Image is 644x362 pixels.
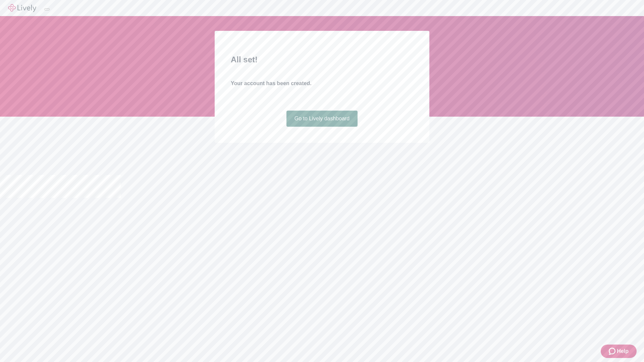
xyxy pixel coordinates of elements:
[286,111,358,127] a: Go to Lively dashboard
[44,8,50,10] button: Log out
[601,345,637,358] button: Zendesk support iconHelp
[231,54,413,66] h2: All set!
[231,79,413,87] h4: Your account has been created.
[617,347,629,355] span: Help
[609,347,617,355] svg: Zendesk support icon
[8,4,36,12] img: Lively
